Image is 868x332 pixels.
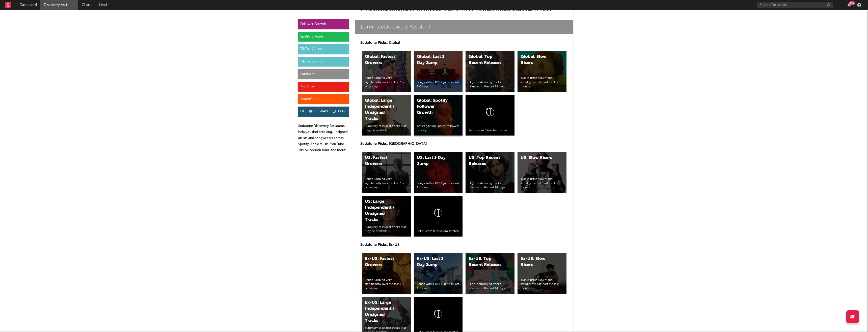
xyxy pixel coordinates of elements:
span: Sodatone Picks [482,8,509,11]
a: US: Top Recent ReleasesHigh-performing tracks released in the last 14 days. [466,152,514,193]
div: 99 + [849,1,855,5]
div: Global: Large Independent / Unsigned Tracks [365,98,399,122]
a: US: Large Independent / Unsigned TracksSummary of largest tracks that may be available. [362,196,411,237]
a: US: Last 3 Day JumpSongs with a 10%+ jump in last 1-3 days. [414,152,463,193]
div: Ex-US: Last 3 Day Jump [417,256,451,268]
a: LuminateDiscovery Assistant [355,20,573,34]
div: US: Last 3 Day Jump [417,155,451,167]
div: US: Fastest Growers [365,155,399,167]
div: Ex-US: Fastest Growers [365,256,399,268]
div: Global: Slow Risers [521,54,555,66]
div: OCC ([GEOGRAPHIC_DATA]) [298,107,349,117]
a: Ex-US: Last 3 Day JumpSongs with a 10%+ jump in last 1-3 days. [414,253,463,294]
div: Summary of largest tracks that may be available. [365,225,408,234]
a: Global: Fastest GrowersSongs jumping very significantly over the last 3, 7, or 14 days. [362,51,411,92]
a: US: Slow RisersTracks rising slowly and steadily over at least the last month. [518,152,566,193]
p: Sodatone Discovery Assistants help you find breaking, unsigned artists and songwriters across Spo... [298,123,349,153]
p: Sodatone Picks: Global [360,40,568,46]
div: YouTube [298,82,349,92]
div: Tracks rising slowly and steadily over at least the last month. [521,177,563,190]
div: Global: Fastest Growers [365,54,399,66]
div: Songs with a 10%+ jump in last 1-3 days. [417,282,460,291]
button: 99+ [847,3,851,7]
a: US: Fastest GrowersSongs jumping very significantly over the last 3, 7, or 14 days. [362,152,411,193]
div: Global: Last 3 Day Jump [417,54,451,66]
div: High-performing tracks released in the last 14 days. [469,80,511,89]
div: Songs jumping very significantly over the last 3, 7, or 14 days. [365,76,408,89]
div: High-performing tracks released in the last 14 days. [469,282,511,291]
a: Global: Slow RisersTracks rising slowly and steadily over at least the last month. [518,51,566,92]
div: US: Large Independent / Unsigned Tracks [365,199,399,223]
div: Summary of largest tracks that may be available. [365,124,408,133]
a: Set custom filters from scratch. [466,95,514,136]
div: Global: Top Recent Releases [469,54,503,66]
div: TikTok Videos [298,44,349,54]
div: Follower Growth [298,19,349,29]
div: Ex-US: Top Recent Releases [469,256,503,268]
div: Tracks rising slowly and steadily over at least the last month. [521,76,563,89]
div: Set custom filters from scratch. [469,128,511,133]
div: Songs with a 10%+ jump in last 1-3 days. [417,80,460,89]
div: US: Top Recent Releases [469,155,503,167]
p: Sodatone Picks: Ex-US [360,242,568,248]
div: Spotify & Apple [298,32,349,42]
div: Songs jumping very significantly over the last 3, 7, or 14 days. [365,177,408,190]
a: Set custom filters from scratch. [414,196,463,237]
div: Ex-US: Large Independent / Unsigned Tracks [365,300,399,324]
div: Artists gaining Spotify followers quickly. [417,124,460,133]
div: US: Slow Risers [521,155,555,161]
div: Global: Spotify Follower Growth [417,98,451,116]
a: Global: Large Independent / Unsigned TracksSummary of largest tracks that may be available. [362,95,411,136]
a: Ex-US: Fastest GrowersSongs jumping very significantly over the last 3, 7, or 14 days. [362,253,411,294]
div: High-performing tracks released in the last 14 days. [469,181,511,190]
input: Search for artists [757,2,833,8]
a: TikTok SoundsDiscovery Assistant [360,8,418,11]
div: Tracks rising slowly and steadily over at least the last month. [521,278,563,291]
a: Global: Top Recent ReleasesHigh-performing tracks released in the last 14 days. [466,51,514,92]
a: Global: Last 3 Day JumpSongs with a 10%+ jump in last 1-3 days. [414,51,463,92]
p: Sodatone Picks: [GEOGRAPHIC_DATA] [360,141,568,147]
div: Ex-US: Slow Risers [521,256,555,268]
div: Luminate [298,69,349,79]
a: Global: Spotify Follower GrowthArtists gaining Spotify followers quickly. [414,95,463,136]
a: Ex-US: Top Recent ReleasesHigh-performing tracks released in the last 14 days. [466,253,514,294]
div: TikTok Sounds [298,57,349,67]
a: Ex-US: Slow RisersTracks rising slowly and steadily over at least the last month. [518,253,566,294]
div: Set custom filters from scratch. [417,229,460,234]
div: Songs with a 10%+ jump in last 1-3 days. [417,181,460,190]
div: Songs jumping very significantly over the last 3, 7, or 14 days. [365,278,408,291]
div: SoundCloud [298,94,349,104]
